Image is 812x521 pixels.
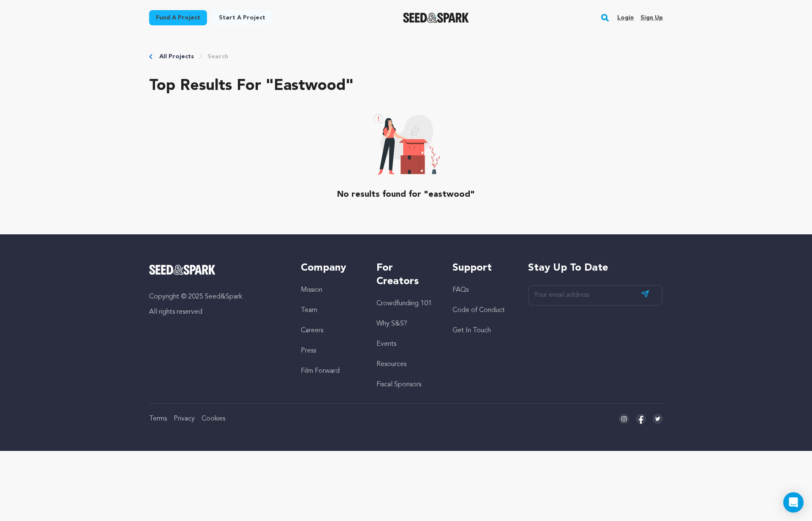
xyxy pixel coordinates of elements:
[149,415,167,422] a: Terms
[149,292,284,302] p: Copyright © 2025 Seed&Spark
[372,111,440,175] img: No result icon
[376,300,432,307] a: Crowdfunding 101
[376,361,406,368] a: Resources
[301,307,317,314] a: Team
[376,341,396,347] a: Events
[301,261,360,275] h5: Company
[202,415,225,422] a: Cookies
[403,13,469,23] img: Seed&Spark Logo Dark Mode
[149,52,663,61] div: Breadcrumb
[337,189,475,201] p: No results found for "eastwood"
[403,13,469,23] a: Seed&Spark Homepage
[159,52,194,61] a: All Projects
[149,265,284,275] a: Seed&Spark Homepage
[528,285,663,306] input: Your email address
[149,78,663,95] h2: Top results for "eastwood"
[149,307,284,317] p: All rights reserved
[452,287,469,293] a: FAQs
[617,11,634,24] a: Login
[528,261,663,275] h5: Stay up to date
[212,10,272,25] a: Start a project
[301,327,323,334] a: Careers
[783,492,804,513] div: Open Intercom Messenger
[452,307,505,314] a: Code of Conduct
[452,327,491,334] a: Get In Touch
[174,415,195,422] a: Privacy
[376,381,421,388] a: Fiscal Sponsors
[376,320,407,327] a: Why S&S?
[301,347,316,354] a: Press
[452,261,511,275] h5: Support
[301,287,322,293] a: Mission
[376,261,435,288] h5: For Creators
[207,52,228,61] a: Search
[149,10,207,25] a: Fund a project
[301,368,340,374] a: Film Forward
[640,11,663,24] a: Sign up
[149,265,215,275] img: Seed&Spark Logo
